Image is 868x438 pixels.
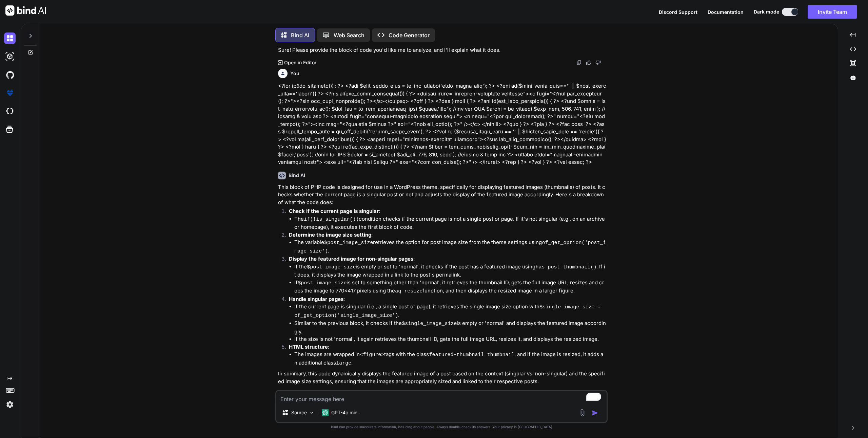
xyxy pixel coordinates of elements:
code: $single_image_size [402,321,457,327]
code: <figure> [360,352,384,358]
p: : [289,343,606,351]
p: Bind AI [291,31,309,39]
p: Code Generator [389,31,430,39]
li: The condition checks if the current page is not a single post or page. If it's not singular (e.g.... [294,215,606,231]
code: featured-thumbnail thumbnail [429,352,514,358]
img: darkAi-studio [4,51,16,62]
img: cloudideIcon [4,106,16,117]
p: Bind can provide inaccurate information, including about people. Always double-check its answers.... [275,424,608,430]
p: Open in Editor [284,59,316,66]
span: Dark mode [754,8,779,15]
li: The variable retrieves the option for post image size from the theme settings using . [294,239,606,255]
p: Web Search [334,31,364,39]
h6: Bind AI [289,172,305,179]
li: Similar to the previous block, it checks if the is empty or 'normal' and displays the featured im... [294,320,606,335]
img: githubDark [4,69,16,81]
li: If the is empty or set to 'normal', it checks if the post has a featured image using . If it does... [294,263,606,279]
code: $post_image_size [307,264,356,270]
strong: Check if the current page is singular [289,208,379,214]
li: If the size is not 'normal', it again retrieves the thumbnail ID, gets the full image URL, resize... [294,335,606,343]
p: This block of PHP code is designed for use in a WordPress theme, specifically for displaying feat... [278,183,606,206]
h6: You [290,70,299,77]
img: premium [4,87,16,99]
button: Documentation [708,8,744,16]
code: has_post_thumbnail() [535,264,596,270]
code: if(!is_singular()) [304,217,359,222]
button: Discord Support [659,8,697,16]
img: Bind AI [5,5,46,16]
p: : [289,231,606,239]
code: large [336,360,351,366]
img: darkChat [4,32,16,44]
code: $post_image_size [324,240,373,246]
p: : [289,207,606,215]
code: $post_image_size [298,280,347,286]
textarea: To enrich screen reader interactions, please activate Accessibility in Grammarly extension settings [276,391,607,403]
strong: HTML structure [289,344,328,350]
p: : [289,295,606,303]
img: settings [4,399,16,410]
img: icon [592,410,598,416]
li: The images are wrapped in tags with the class , and if the image is resized, it adds an additiona... [294,351,606,367]
p: GPT-4o min.. [331,409,360,416]
img: dislike [595,60,601,65]
strong: Handle singular pages [289,296,343,302]
p: In summary, this code dynamically displays the featured image of a post based on the context (sin... [278,370,606,385]
p: Sure! Please provide the block of code you'd like me to analyze, and I'll explain what it does. [278,46,606,54]
code: $single_image_size = of_get_option('single_image_size') [294,304,600,319]
code: of_get_option('post_image_size') [294,240,606,254]
img: copy [576,60,582,65]
img: attachment [578,409,586,417]
code: aq_resize [395,288,422,294]
p: : [289,255,606,263]
img: GPT-4o mini [322,409,329,416]
strong: Display the featured image for non-singular pages [289,256,413,262]
strong: Determine the image size setting [289,232,371,238]
p: Source [291,409,307,416]
img: Pick Models [309,410,315,416]
img: like [586,60,591,65]
button: Invite Team [808,5,857,19]
span: Discord Support [659,9,697,15]
span: Documentation [708,9,744,15]
p: <?lor ip(!do_sitametc()) : ?> <?adi $elit_seddo_eius = te_inc_utlabo('etdo_magna_aliq'); ?> <?eni... [278,82,606,166]
li: If the current page is singular (i.e., a single post or page), it retrieves the single image size... [294,303,606,320]
li: If is set to something other than 'normal', it retrieves the thumbnail ID, gets the full image UR... [294,279,606,295]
